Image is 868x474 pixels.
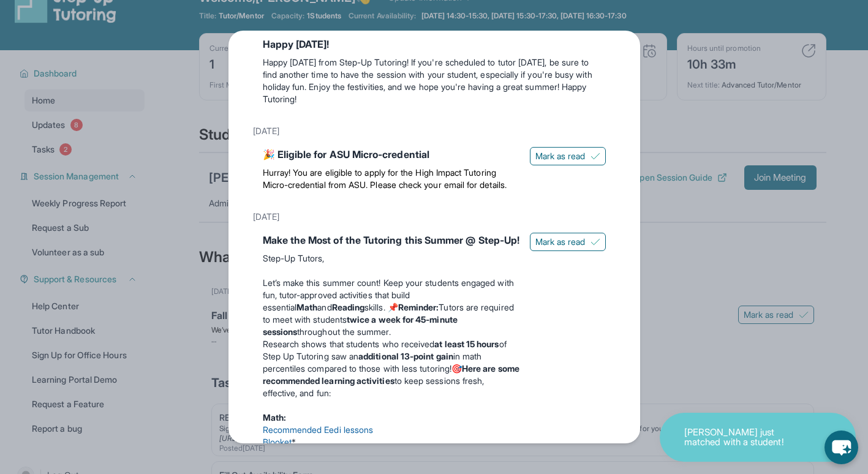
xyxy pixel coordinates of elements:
strong: Math: [263,412,286,423]
strong: Reminder: [398,302,439,312]
div: Happy [DATE]! [263,37,606,51]
a: Blooket [263,437,292,447]
button: Mark as read [530,233,606,251]
div: Make the Most of the Tutoring this Summer @ Step-Up! [263,233,520,247]
div: 🎉 Eligible for ASU Micro-credential [263,147,520,162]
p: [PERSON_NAME] just matched with a student! [684,427,807,448]
p: Happy [DATE] from Step-Up Tutoring! If you're scheduled to tutor [DATE], be sure to find another ... [263,56,606,105]
img: Mark as read [591,151,600,161]
strong: additional 13-point gain [358,351,453,361]
div: [DATE] [253,120,616,142]
span: Mark as read [535,150,586,162]
button: chat-button [825,431,858,464]
img: Mark as read [591,237,600,247]
div: [DATE] [253,206,616,228]
strong: twice a week for 45-minute sessions [263,314,458,337]
a: Recommended Eedi lessons [263,424,374,435]
p: Let’s make this summer count! Keep your students engaged with fun, tutor-approved activities that... [263,277,520,338]
strong: Reading [332,302,365,312]
span: Mark as read [535,236,586,248]
span: Hurray! You are eligible to apply for the High Impact Tutoring Micro-credential from ASU. Please ... [263,167,507,190]
p: Step-Up Tutors, [263,252,520,265]
p: Research shows that students who received of Step Up Tutoring saw an in math percentiles compared... [263,338,520,399]
button: Mark as read [530,147,606,165]
strong: at least 15 hours [434,339,499,349]
strong: Math [296,302,317,312]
